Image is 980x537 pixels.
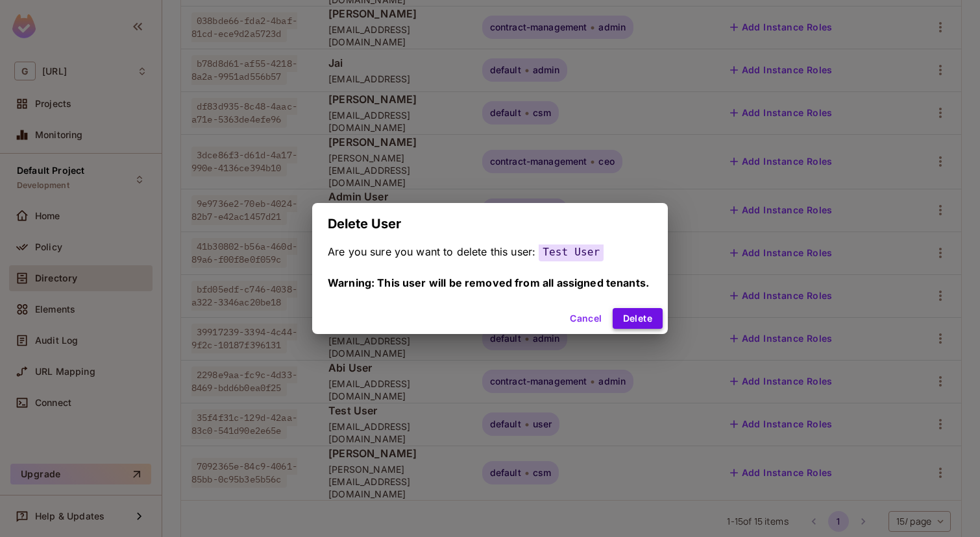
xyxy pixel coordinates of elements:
span: Test User [539,243,604,261]
button: Cancel [565,308,607,329]
button: Delete [613,308,663,329]
span: Are you sure you want to delete this user: [328,245,535,258]
span: Warning: This user will be removed from all assigned tenants. [328,276,649,289]
h2: Delete User [312,203,668,245]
